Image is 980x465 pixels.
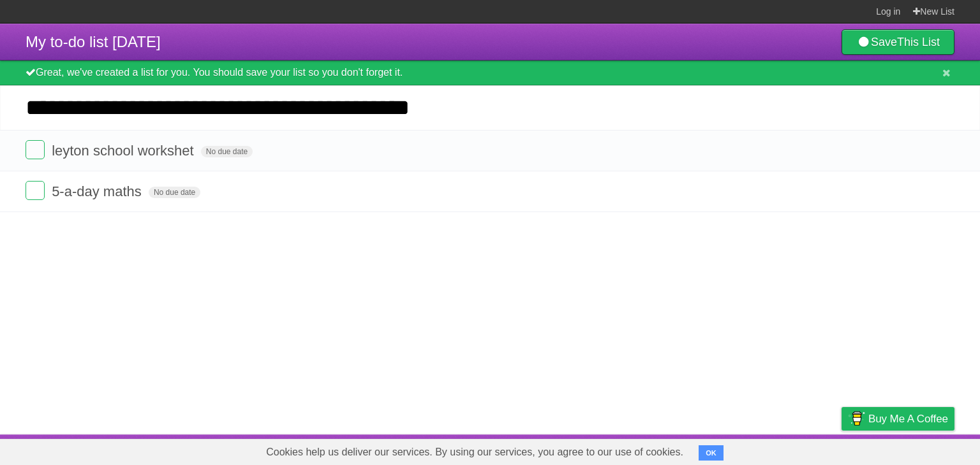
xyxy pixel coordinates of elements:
[672,438,699,462] a: About
[52,183,145,199] span: 5-a-day maths
[26,33,161,50] span: My to-do list [DATE]
[52,143,197,159] span: leyton school workshet
[842,407,954,431] a: Buy me a coffee
[874,438,954,462] a: Suggest a feature
[825,438,858,462] a: Privacy
[699,445,724,461] button: OK
[782,438,810,462] a: Terms
[149,187,200,198] span: No due date
[714,438,766,462] a: Developers
[201,146,253,157] span: No due date
[848,408,865,429] img: Buy me a coffee
[26,181,45,200] label: Done
[868,408,948,430] span: Buy me a coffee
[26,140,45,159] label: Done
[253,440,696,465] span: Cookies help us deliver our services. By using our services, you agree to our use of cookies.
[842,29,954,55] a: SaveThis List
[897,36,940,48] b: This List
